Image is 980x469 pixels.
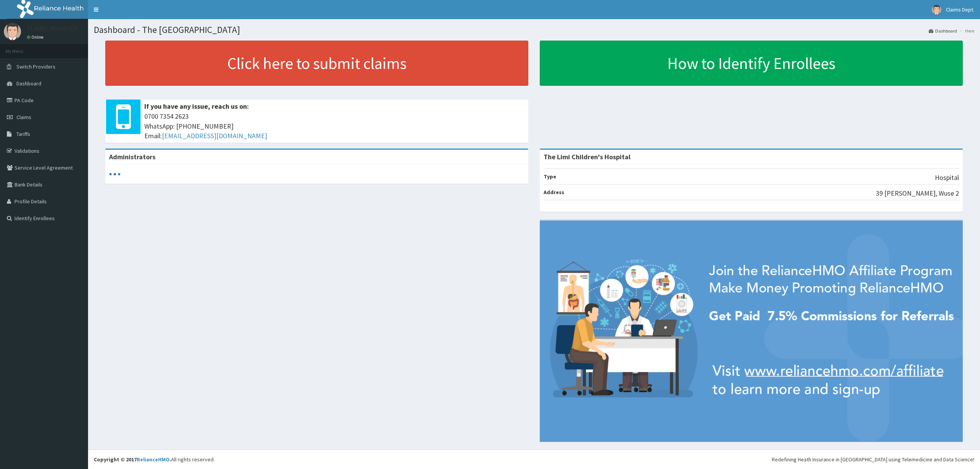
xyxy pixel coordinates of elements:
[929,28,957,34] a: Dashboard
[946,6,974,13] span: Claims Dept.
[540,221,963,442] img: provider-team-banner.png
[16,63,56,70] span: Switch Providers
[27,34,45,40] a: Online
[16,131,30,137] span: Tariffs
[544,189,564,196] b: Address
[772,456,974,463] div: Redefining Heath Insurance in [GEOGRAPHIC_DATA] using Telemedicine and Data Science!
[932,5,941,15] img: User Image
[144,102,249,111] b: If you have any issue, reach us on:
[16,114,31,121] span: Claims
[94,25,974,35] h1: Dashboard - The [GEOGRAPHIC_DATA]
[94,456,171,463] strong: Copyright © 2017 .
[16,80,41,87] span: Dashboard
[144,111,524,141] span: 0700 7354 2623 WhatsApp: [PHONE_NUMBER] Email:
[27,25,78,32] p: CLAIMS MANAGER
[544,173,556,180] b: Type
[540,41,963,86] a: How to Identify Enrollees
[109,152,155,161] b: Administrators
[4,23,21,40] img: User Image
[935,173,959,183] p: Hospital
[544,152,630,161] strong: The Limi Children's Hospital
[876,188,959,198] p: 39 [PERSON_NAME], Wuse 2
[109,168,121,180] svg: audio-loading
[162,131,267,140] a: [EMAIL_ADDRESS][DOMAIN_NAME]
[958,28,974,34] li: Here
[88,449,980,469] footer: All rights reserved.
[105,41,528,86] a: Click here to submit claims
[137,456,170,463] a: RelianceHMO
